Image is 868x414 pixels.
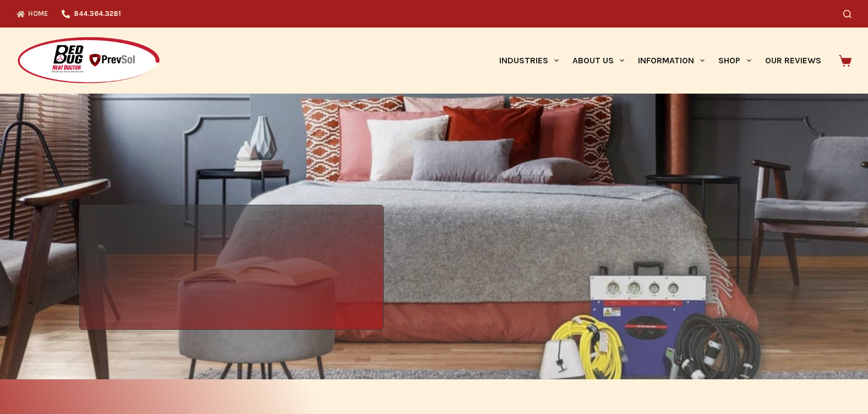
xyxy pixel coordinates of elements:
[758,28,828,94] a: Our Reviews
[492,28,828,94] nav: Primary
[17,36,161,85] img: Prevsol/Bed Bug Heat Doctor
[492,28,565,94] a: Industries
[712,28,758,94] a: Shop
[565,28,631,94] a: About Us
[843,10,851,18] button: Search
[631,28,712,94] a: Information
